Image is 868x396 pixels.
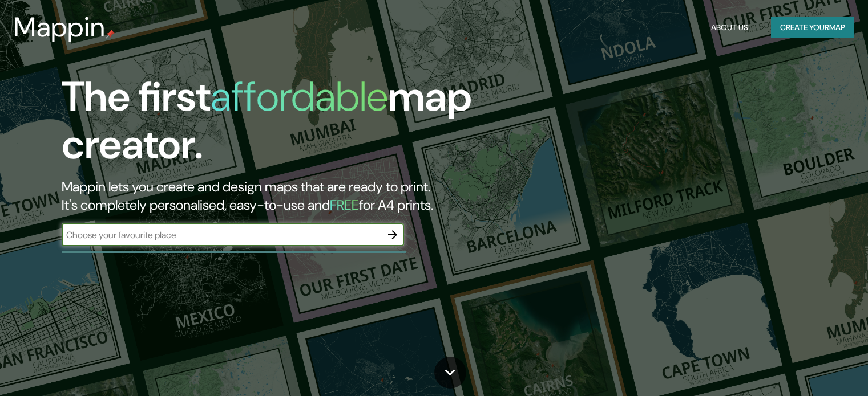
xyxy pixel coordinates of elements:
h3: Mappin [14,11,106,43]
h1: affordable [211,70,388,123]
img: mappin-pin [106,30,115,39]
h1: The first map creator. [62,73,496,178]
h2: Mappin lets you create and design maps that are ready to print. It's completely personalised, eas... [62,178,496,214]
h5: FREE [330,196,359,214]
input: Choose your favourite place [62,228,381,242]
button: Create yourmap [771,17,854,38]
button: About Us [706,17,753,38]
